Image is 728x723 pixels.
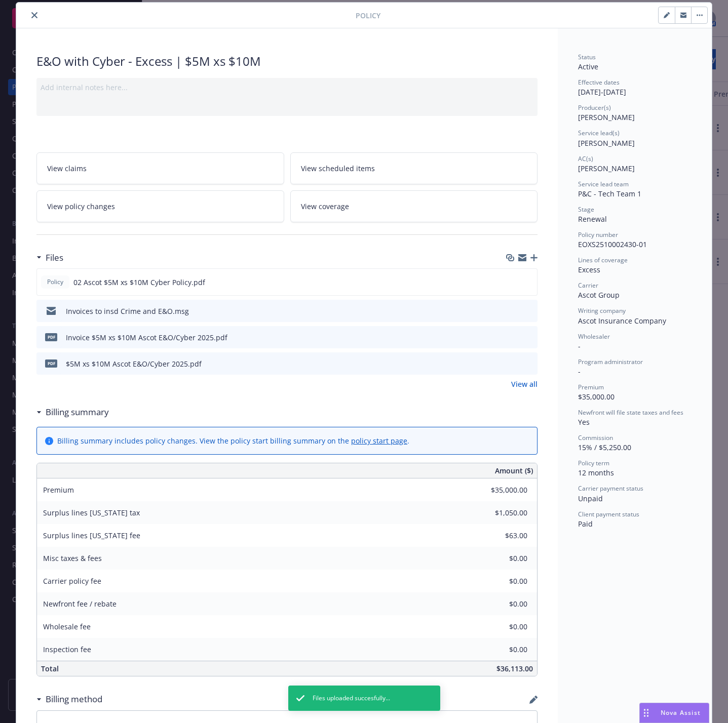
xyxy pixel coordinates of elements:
[290,190,538,222] a: View coverage
[524,277,533,288] button: preview file
[468,642,533,657] input: 0.00
[578,392,615,401] span: $35,000.00
[468,505,533,520] input: 0.00
[468,619,533,634] input: 0.00
[524,332,533,343] button: preview file
[578,78,620,87] span: Effective dates
[578,519,593,529] span: Paid
[578,306,626,315] span: Writing company
[468,551,533,566] input: 0.00
[508,277,516,288] button: download file
[639,703,709,723] button: Nova Assist
[578,103,611,112] span: Producer(s)
[36,152,284,184] a: View claims
[508,332,516,343] button: download file
[47,201,115,212] span: View policy changes
[46,406,109,419] h3: Billing summary
[578,357,643,366] span: Program administrator
[578,459,609,467] span: Policy term
[290,152,538,184] a: View scheduled items
[578,443,631,452] span: 15% / $5,250.00
[43,622,91,631] span: Wholesale fee
[496,664,533,673] span: $36,113.00
[578,214,607,224] span: Renewal
[43,485,74,495] span: Premium
[578,164,635,173] span: [PERSON_NAME]
[578,53,596,61] span: Status
[524,306,533,316] button: preview file
[578,205,594,214] span: Stage
[43,645,91,654] span: Inspection fee
[36,53,538,70] div: E&O with Cyber - Excess | $5M xs $10M
[43,599,117,609] span: Newfront fee / rebate
[578,468,614,477] span: 12 months
[36,251,63,264] div: Files
[578,78,692,97] div: [DATE] - [DATE]
[578,290,620,300] span: Ascot Group
[578,138,635,148] span: [PERSON_NAME]
[57,435,409,446] div: Billing summary includes policy changes. View the policy start billing summary on the .
[66,358,202,369] div: $5M xs $10M Ascot E&O/Cyber 2025.pdf
[578,433,613,442] span: Commission
[578,341,581,351] span: -
[468,483,533,498] input: 0.00
[495,465,533,476] span: Amount ($)
[45,333,57,341] span: pdf
[46,693,102,706] h3: Billing method
[28,9,41,21] button: close
[578,129,620,137] span: Service lead(s)
[578,189,641,198] span: P&C - Tech Team 1
[73,277,205,288] span: 02 Ascot $5M xs $10M Cyber Policy.pdf
[45,277,65,287] span: Policy
[301,163,375,174] span: View scheduled items
[36,406,109,419] div: Billing summary
[66,306,189,316] div: Invoices to insd Crime and E&O.msg
[36,190,284,222] a: View policy changes
[578,316,666,326] span: Ascot Insurance Company
[578,510,639,518] span: Client payment status
[578,112,635,122] span: [PERSON_NAME]
[661,708,701,717] span: Nova Assist
[508,306,516,316] button: download file
[578,383,604,391] span: Premium
[45,359,57,367] span: pdf
[508,358,516,369] button: download file
[524,358,533,369] button: preview file
[578,332,610,341] span: Wholesaler
[578,265,600,274] span: Excess
[578,281,598,290] span: Carrier
[43,576,101,586] span: Carrier policy fee
[41,82,533,93] div: Add internal notes here...
[46,251,63,264] h3: Files
[313,694,390,703] span: Files uploaded succesfully...
[41,664,59,673] span: Total
[468,596,533,612] input: 0.00
[578,367,581,376] span: -
[356,10,380,21] span: Policy
[511,379,538,389] a: View all
[301,201,349,212] span: View coverage
[66,332,227,343] div: Invoice $5M xs $10M Ascot E&O/Cyber 2025.pdf
[578,154,593,163] span: AC(s)
[578,62,598,71] span: Active
[578,494,603,503] span: Unpaid
[578,256,628,264] span: Lines of coverage
[36,693,102,706] div: Billing method
[578,417,590,427] span: Yes
[468,574,533,589] input: 0.00
[351,436,407,446] a: policy start page
[578,408,683,417] span: Newfront will file state taxes and fees
[578,230,618,239] span: Policy number
[578,239,647,249] span: EOXS2510002430-01
[578,180,629,188] span: Service lead team
[640,703,653,722] div: Drag to move
[47,163,87,174] span: View claims
[43,508,140,517] span: Surplus lines [US_STATE] tax
[43,553,102,563] span: Misc taxes & fees
[468,528,533,543] input: 0.00
[43,531,140,540] span: Surplus lines [US_STATE] fee
[578,484,643,493] span: Carrier payment status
